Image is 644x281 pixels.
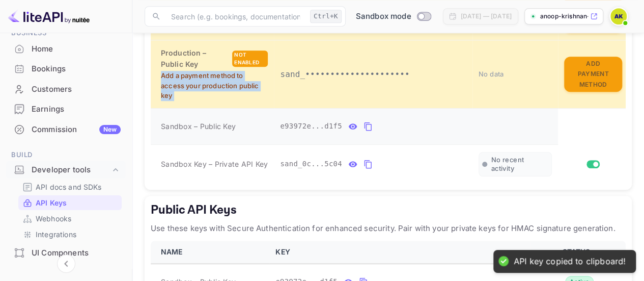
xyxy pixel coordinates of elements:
[32,247,121,259] div: UI Components
[18,180,122,194] div: API docs and SDKs
[32,164,110,176] div: Developer tools
[18,195,122,210] div: API Keys
[461,12,512,21] div: [DATE] — [DATE]
[530,241,626,264] th: STATUS
[564,57,622,92] button: Add Payment Method
[6,99,126,119] div: Earnings
[6,161,126,179] div: Developer tools
[161,121,236,132] span: Sandbox – Public Key
[280,159,342,169] span: sand_0c...5c04
[610,8,627,24] img: Anoop Krishnan
[280,121,342,132] span: e93972e...d1f5
[32,84,121,95] div: Customers
[564,69,622,78] a: Add Payment Method
[18,211,122,226] div: Webhooks
[22,213,118,224] a: Webhooks
[161,160,268,168] span: Sandbox Key – Private API Key
[36,229,76,240] p: Integrations
[540,12,588,21] p: anoop-krishnan-c2g8a.n...
[32,104,121,115] div: Earnings
[8,8,90,24] img: LiteAPI logo
[310,10,342,23] div: Ctrl+K
[6,149,126,161] span: Build
[57,254,75,273] button: Collapse navigation
[6,39,126,59] div: Home
[280,68,466,81] p: sand_•••••••••••••••••••••
[491,156,548,173] span: No recent activity
[151,202,626,218] h5: Public API Keys
[6,80,126,99] div: Customers
[514,256,626,267] div: API key copied to clipboard!
[151,222,626,235] p: Use these keys with Secure Authentication for enhanced security. Pair with your private keys for ...
[32,124,121,136] div: Commission
[232,50,268,67] div: Not enabled
[36,213,71,224] p: Webhooks
[6,120,126,139] a: CommissionNew
[6,80,126,98] a: Customers
[6,99,126,118] a: Earnings
[18,227,122,242] div: Integrations
[151,241,269,264] th: NAME
[32,268,121,279] div: Performance
[22,182,118,192] a: API docs and SDKs
[6,59,126,78] a: Bookings
[6,243,126,262] a: UI Components
[99,125,121,134] div: New
[36,197,67,208] p: API Keys
[269,241,530,264] th: KEY
[36,182,102,192] p: API docs and SDKs
[6,120,126,140] div: CommissionNew
[6,59,126,79] div: Bookings
[32,63,121,75] div: Bookings
[6,39,126,58] a: Home
[356,11,411,22] span: Sandbox mode
[352,11,435,22] div: Switch to Production mode
[6,28,126,39] span: Business
[161,71,268,101] p: Add a payment method to access your production public key
[161,47,230,70] h6: Production – Public Key
[6,243,126,263] div: UI Components
[165,6,306,27] input: Search (e.g. bookings, documentation)
[22,229,118,240] a: Integrations
[479,70,504,78] span: No data
[22,197,118,208] a: API Keys
[32,43,121,55] div: Home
